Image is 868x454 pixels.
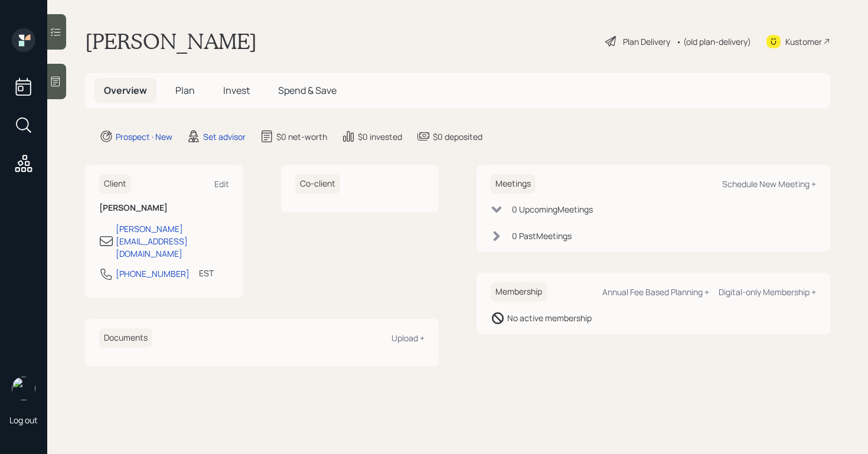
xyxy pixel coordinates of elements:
[116,130,172,143] div: Prospect · New
[278,84,337,97] span: Spend & Save
[12,377,35,400] img: retirable_logo.png
[491,174,536,194] h6: Meetings
[9,414,38,426] div: Log out
[223,84,250,97] span: Invest
[391,332,425,344] div: Upload +
[199,267,214,279] div: EST
[295,174,340,194] h6: Co-client
[116,223,229,260] div: [PERSON_NAME][EMAIL_ADDRESS][DOMAIN_NAME]
[433,130,482,143] div: $0 deposited
[99,328,152,348] h6: Documents
[85,28,257,54] h1: [PERSON_NAME]
[785,35,822,48] div: Kustomer
[214,178,229,190] div: Edit
[175,84,195,97] span: Plan
[99,203,229,213] h6: [PERSON_NAME]
[116,267,190,280] div: [PHONE_NUMBER]
[99,174,131,194] h6: Client
[512,230,572,242] div: 0 Past Meeting s
[491,282,547,302] h6: Membership
[623,35,670,48] div: Plan Delivery
[358,130,402,143] div: $0 invested
[512,203,593,215] div: 0 Upcoming Meeting s
[507,312,592,324] div: No active membership
[676,35,751,48] div: • (old plan-delivery)
[722,178,816,190] div: Schedule New Meeting +
[719,286,816,298] div: Digital-only Membership +
[276,130,327,143] div: $0 net-worth
[104,84,147,97] span: Overview
[602,286,709,298] div: Annual Fee Based Planning +
[203,130,246,143] div: Set advisor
